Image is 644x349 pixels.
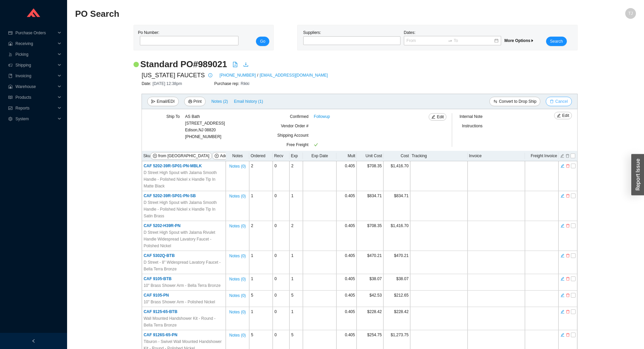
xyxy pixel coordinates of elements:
[560,163,565,168] button: edit
[566,164,570,168] span: delete
[357,191,383,221] td: $834.71
[153,154,157,159] span: plus-circle
[144,193,196,198] span: CAF 5202-39R-SP01-PN-SB
[560,193,565,198] span: edit
[249,221,273,251] td: 2
[566,276,570,281] span: delete
[383,251,410,274] td: $470.21
[277,133,309,138] span: Shipping Account
[15,103,56,114] span: Reports
[151,99,155,104] span: send
[431,115,435,120] span: edit
[383,274,410,291] td: $38.07
[144,276,171,281] span: CAF 9105-BTB
[144,223,180,228] span: CAF 5202-H39R-PN
[560,333,565,337] span: edit
[554,112,572,119] button: editEdit
[468,151,525,161] th: Invoice
[273,291,289,307] td: 0
[562,112,569,119] span: Edit
[229,253,246,259] span: Notes ( 0 )
[8,117,13,121] span: setting
[157,98,174,105] span: Email/EDI
[560,164,565,168] span: edit
[493,99,497,104] span: swap
[8,74,13,78] span: book
[565,153,570,158] button: delete
[566,333,570,337] span: delete
[383,161,410,191] td: $1,416.70
[144,299,215,305] span: 10" Brass Shower Arm - Polished Nickel
[229,309,246,315] span: Notes ( 0 )
[214,81,241,86] span: Purchase rep:
[232,62,238,67] span: file-pdf
[229,223,246,229] span: Notes ( 0 )
[402,29,503,46] div: Dates:
[249,151,273,161] th: Ordered
[147,97,178,106] button: sendEmail/EDI
[184,97,206,106] button: printerPrint
[566,292,570,297] button: delete
[550,38,563,45] span: Search
[273,151,289,161] th: Recv
[437,114,444,120] span: Edit
[142,70,205,80] span: [US_STATE] FAUCETS
[357,151,383,161] th: Unit Cost
[560,292,565,297] button: edit
[229,275,246,280] button: Notes (0)
[229,292,246,299] span: Notes ( 0 )
[525,151,558,161] th: Freight Invoice
[566,253,570,258] span: delete
[314,113,330,120] a: Followup
[560,153,565,158] button: edit
[212,152,241,160] button: plus-circleAdd Items
[243,62,249,67] span: download
[289,251,303,274] td: 1
[273,191,289,221] td: 0
[257,72,258,79] span: /
[243,62,249,69] a: download
[383,307,410,330] td: $228.42
[336,191,357,221] td: 0.405
[142,81,153,86] span: Date:
[140,58,227,70] h2: Standard PO # 989021
[8,31,13,35] span: credit-card
[410,151,468,161] th: Tracking
[8,106,13,110] span: fund
[560,276,565,280] button: edit
[220,152,238,159] span: Add Items
[273,221,289,251] td: 0
[336,151,357,161] th: Mult
[138,29,236,46] div: Po Number:
[144,164,202,168] span: CAF 5202-39R-SP01-PN-MBLK
[249,291,273,307] td: 5
[560,332,565,337] button: edit
[560,223,565,228] span: edit
[357,307,383,330] td: $228.42
[229,308,246,313] button: Notes (0)
[560,253,565,258] span: edit
[158,152,209,159] span: from [GEOGRAPHIC_DATA]
[144,259,224,272] span: D Street - 8" Widespread Lavatory Faucet - Bella Terra Bronze
[314,143,318,147] span: check
[15,92,56,103] span: Products
[566,332,570,337] button: delete
[260,72,328,79] a: [EMAIL_ADDRESS][DOMAIN_NAME]
[336,251,357,274] td: 0.405
[357,251,383,274] td: $470.21
[281,124,309,128] span: Vendor Order #
[336,291,357,307] td: 0.405
[15,49,56,60] span: Picking
[560,276,565,281] span: edit
[566,223,570,228] span: delete
[144,169,224,189] span: D Street High Spout with Jalama Smooth Handle - Polished Nickel x Handle Tip In Matte Black
[229,163,246,167] button: Notes (0)
[289,191,303,221] td: 1
[489,97,540,106] button: swapConvert to Drop Ship
[289,151,303,161] th: Exp
[560,253,565,257] button: edit
[15,71,56,81] span: Invoicing
[566,223,570,227] button: delete
[273,307,289,330] td: 0
[143,152,224,160] div: Sku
